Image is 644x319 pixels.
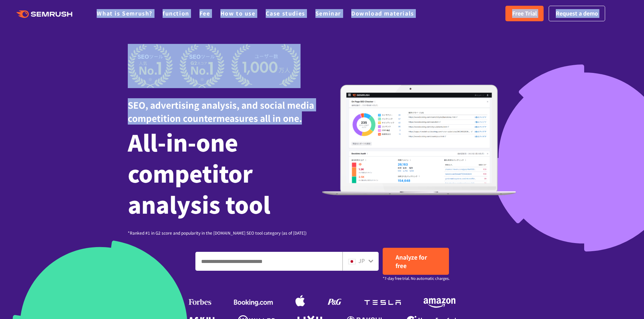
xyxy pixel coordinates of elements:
[128,157,270,220] font: competitor analysis tool
[128,230,307,236] font: *Ranked #1 in G2 score and popularity in the [DOMAIN_NAME] SEO tool category (as of [DATE])
[163,9,189,17] a: function
[351,9,414,17] a: Download materials
[199,9,210,17] a: Fee
[383,248,449,275] a: Analyze for free
[383,275,450,281] font: *7-day free trial. No automatic charges.
[549,6,605,21] a: Request a demo
[315,9,341,17] a: Seminar
[505,6,544,21] a: Free Trial
[512,9,537,17] font: Free Trial
[196,252,342,270] input: Enter a domain, keyword or URL
[396,253,427,270] font: Analyze for free
[358,257,365,265] font: JP
[97,9,152,17] a: What is Semrush?
[266,9,305,17] a: Case studies
[128,126,238,158] font: All-in-one
[556,9,598,17] font: Request a demo
[220,9,256,17] a: How to use
[128,99,314,124] font: SEO, advertising analysis, and social media competition countermeasures all in one.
